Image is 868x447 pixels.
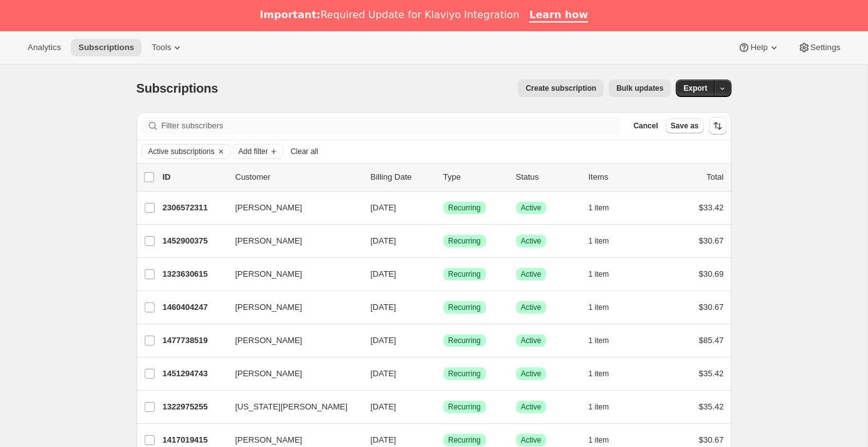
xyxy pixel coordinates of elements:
[260,9,321,21] b: Important:
[28,43,61,53] span: Analytics
[448,435,481,445] span: Recurring
[443,171,506,183] div: Type
[518,80,604,97] button: Create subscription
[235,171,361,183] p: Customer
[521,402,542,412] span: Active
[589,435,609,445] span: 1 item
[215,145,227,158] button: Clear
[235,434,302,446] span: [PERSON_NAME]
[371,203,396,212] span: [DATE]
[589,299,623,316] button: 1 item
[589,199,623,217] button: 1 item
[163,365,724,383] div: 1451294743[PERSON_NAME][DATE]SuccessRecurringSuccessActive1 item$35.42
[235,367,302,380] span: [PERSON_NAME]
[78,43,134,53] span: Subscriptions
[521,369,542,379] span: Active
[163,301,225,314] p: 1460404247
[448,336,481,346] span: Recurring
[666,118,704,133] button: Save as
[371,369,396,378] span: [DATE]
[750,43,767,53] span: Help
[699,402,724,411] span: $35.42
[163,332,724,349] div: 1477738519[PERSON_NAME][DATE]SuccessRecurringSuccessActive1 item$85.47
[699,369,724,378] span: $35.42
[529,9,588,23] a: Learn how
[371,171,433,183] p: Billing Date
[589,402,609,412] span: 1 item
[589,203,609,213] span: 1 item
[709,117,726,135] button: Sort the results
[163,171,225,183] p: ID
[163,235,225,247] p: 1452900375
[448,236,481,246] span: Recurring
[589,365,623,383] button: 1 item
[699,435,724,444] span: $30.67
[228,198,353,218] button: [PERSON_NAME]
[239,146,268,157] span: Add filter
[810,43,840,53] span: Settings
[163,171,724,183] div: IDCustomerBilling DateTypeStatusItemsTotal
[448,369,481,379] span: Recurring
[371,302,396,312] span: [DATE]
[589,236,609,246] span: 1 item
[371,236,396,245] span: [DATE]
[235,334,302,347] span: [PERSON_NAME]
[235,301,302,314] span: [PERSON_NAME]
[233,144,283,159] button: Add filter
[228,297,353,317] button: [PERSON_NAME]
[235,235,302,247] span: [PERSON_NAME]
[228,364,353,384] button: [PERSON_NAME]
[144,39,191,56] button: Tools
[699,236,724,245] span: $30.67
[589,265,623,283] button: 1 item
[699,336,724,345] span: $85.47
[448,203,481,213] span: Recurring
[152,43,171,53] span: Tools
[163,199,724,217] div: 2306572311[PERSON_NAME][DATE]SuccessRecurringSuccessActive1 item$33.42
[228,231,353,251] button: [PERSON_NAME]
[589,269,609,279] span: 1 item
[521,336,542,346] span: Active
[790,39,848,56] button: Settings
[163,202,225,214] p: 2306572311
[291,146,318,157] span: Clear all
[589,332,623,349] button: 1 item
[260,9,519,21] div: Required Update for Klaviyo Integration
[71,39,142,56] button: Subscriptions
[671,121,699,131] span: Save as
[699,269,724,279] span: $30.69
[228,331,353,351] button: [PERSON_NAME]
[163,367,225,380] p: 1451294743
[706,171,723,183] p: Total
[699,302,724,312] span: $30.67
[148,146,215,157] span: Active subscriptions
[525,83,596,93] span: Create subscription
[371,269,396,279] span: [DATE]
[521,203,542,213] span: Active
[628,118,663,133] button: Cancel
[142,145,215,158] button: Active subscriptions
[163,265,724,283] div: 1323630615[PERSON_NAME][DATE]SuccessRecurringSuccessActive1 item$30.69
[163,268,225,280] p: 1323630615
[228,397,353,417] button: [US_STATE][PERSON_NAME]
[589,369,609,379] span: 1 item
[448,269,481,279] span: Recurring
[521,236,542,246] span: Active
[516,171,579,183] p: Status
[609,80,671,97] button: Bulk updates
[521,435,542,445] span: Active
[589,232,623,250] button: 1 item
[371,402,396,411] span: [DATE]
[162,117,621,135] input: Filter subscribers
[163,232,724,250] div: 1452900375[PERSON_NAME][DATE]SuccessRecurringSuccessActive1 item$30.67
[371,435,396,444] span: [DATE]
[235,401,348,413] span: [US_STATE][PERSON_NAME]
[448,402,481,412] span: Recurring
[589,336,609,346] span: 1 item
[633,121,658,131] span: Cancel
[683,83,707,93] span: Export
[163,401,225,413] p: 1322975255
[589,398,623,416] button: 1 item
[448,302,481,312] span: Recurring
[163,334,225,347] p: 1477738519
